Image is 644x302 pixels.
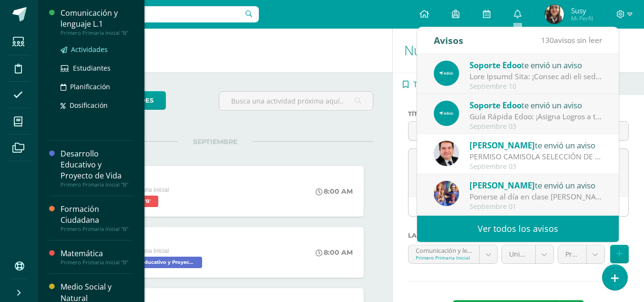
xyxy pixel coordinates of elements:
[61,148,133,181] div: Desarrollo Educativo y Proyecto de Vida
[434,27,463,53] div: Avisos
[61,62,133,73] a: Estudiantes
[470,99,602,111] div: te envió un aviso
[408,110,496,117] label: Título:
[408,232,629,239] label: La tarea se asignará a:
[61,204,133,226] div: Formación Ciudadana
[558,245,604,263] a: Prueba de Logro (40.0%)
[417,216,619,242] a: Ver todos los avisos
[470,71,602,82] div: Guía Rápida Edoo: ¡Conoce qué son los Bolsones o Divisiones de Nota!: En Edoo, buscamos que cada ...
[61,148,133,188] a: Desarrollo Educativo y Proyecto de VidaPrimero Primaria Inicial "B"
[470,123,602,131] div: Septiembre 03
[434,181,459,206] img: 3f4c0a665c62760dc8d25f6423ebedea.png
[470,83,602,91] div: Septiembre 10
[470,151,602,162] div: PERMISO CAMISOLA SELECCIÓN DE GUATEMALA : Buenos días estimados Padres y Madres de familia: Es un...
[470,191,602,202] div: Ponerse al día en clase de inglés : Querida mamita: Es un gusto saludarte, deseo que te encuentre...
[61,226,133,232] div: Primero Primaria Inicial "B"
[541,35,554,45] span: 130
[393,72,444,95] a: Tarea
[61,30,133,36] div: Primero Primaria Inicial "B"
[470,59,602,71] div: te envió un aviso
[61,8,133,36] a: Comunicación y lenguaje L.1Primero Primaria Inicial "B"
[44,6,259,22] input: Busca un usuario...
[416,254,472,261] div: Primero Primaria Inicial
[61,100,133,111] a: Dosificación
[571,6,593,15] span: Susy
[178,137,253,146] span: SEPTIEMBRE
[61,248,133,259] div: Matemática
[107,237,204,247] div: Guía 4
[219,92,372,110] input: Busca una actividad próxima aquí...
[470,180,535,191] span: [PERSON_NAME]
[61,248,133,266] a: MatemáticaPrimero Primaria Inicial "B"
[434,61,459,86] img: 676617573f7bfa93b0300b4c1ae80bc1.png
[502,245,553,263] a: Unidad 4
[316,248,353,257] div: 8:00 AM
[50,29,381,72] h1: Actividades
[470,140,535,151] span: [PERSON_NAME]
[509,245,528,263] span: Unidad 4
[107,257,202,268] span: Desarrollo Educativo y Proyecto de Vida 'B'
[541,35,602,45] span: avisos sin leer
[470,203,602,211] div: Septiembre 01
[470,111,602,122] div: Guía Rápida Edoo: ¡Asigna Logros a tus Estudiantes y Motívalos en su Aprendizaje!: En Edoo, sabem...
[71,45,108,54] span: Actividades
[416,245,472,254] div: Comunicación y lenguaje L.1 'B'
[73,63,111,73] span: Estudiantes
[413,73,434,96] span: Tarea
[70,101,108,110] span: Dosificación
[470,60,521,71] span: Soporte Edoo
[404,29,633,72] h1: Nueva actividad
[61,8,133,30] div: Comunicación y lenguaje L.1
[316,187,353,196] div: 8:00 AM
[565,245,579,263] span: Prueba de Logro (40.0%)
[61,259,133,266] div: Primero Primaria Inicial "B"
[409,122,495,140] input: Título
[470,163,602,171] div: Septiembre 03
[434,141,459,166] img: 57933e79c0f622885edf5cfea874362b.png
[470,100,521,111] span: Soporte Edoo
[434,101,459,126] img: 676617573f7bfa93b0300b4c1ae80bc1.png
[545,5,564,24] img: c55a8af401e4e378e0eede01cdc2bc81.png
[470,139,602,151] div: te envió un aviso
[409,245,497,263] a: Comunicación y lenguaje L.1 'B'Primero Primaria Inicial
[70,82,110,91] span: Planificación
[470,179,602,191] div: te envió un aviso
[571,14,593,22] span: Mi Perfil
[61,81,133,92] a: Planificación
[61,181,133,188] div: Primero Primaria Inicial "B"
[61,204,133,232] a: Formación CiudadanaPrimero Primaria Inicial "B"
[61,44,133,55] a: Actividades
